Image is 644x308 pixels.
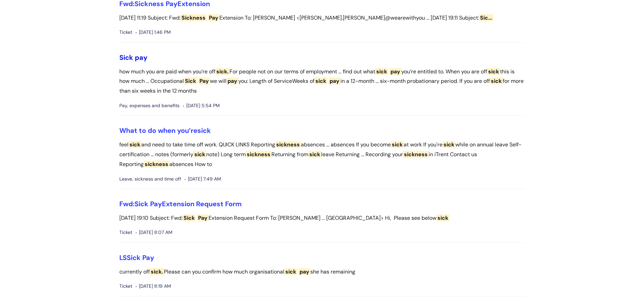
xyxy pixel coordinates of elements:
[284,268,297,275] span: sick
[183,214,196,221] span: Sick
[119,53,133,62] span: Sick
[479,14,493,21] span: Sic...
[119,228,132,237] span: Ticket
[119,175,181,183] span: Leave, sickness and time off
[136,282,171,290] span: [DATE] 8:19 AM
[275,141,301,148] span: sickness
[119,282,132,290] span: Ticket
[181,14,207,21] span: Sickness
[299,268,310,275] span: pay
[119,28,132,37] span: Ticket
[142,253,154,262] span: Pay
[119,126,211,135] a: What to do when you’resick
[403,151,429,158] span: sickness
[127,253,141,262] span: Sick
[436,214,449,221] span: sick
[135,199,148,208] span: Sick
[443,141,455,148] span: sick
[197,126,211,135] span: sick
[314,77,327,85] span: sick
[136,28,171,37] span: [DATE] 1:46 PM
[119,67,525,96] p: how much you are paid when you’re off For people not on our terms of employment ... find out what...
[198,77,210,85] span: Pay
[128,141,141,148] span: sick
[119,267,525,277] p: currently off Please can you confirm how much organisational she has remaining
[119,53,147,62] a: Sick pay
[329,77,340,85] span: pay
[193,151,206,158] span: sick
[150,268,164,275] span: sick.
[490,77,503,85] span: sick
[183,101,220,110] span: [DATE] 5:54 PM
[246,151,271,158] span: sickness
[215,68,230,75] span: sick.
[119,213,525,223] p: [DATE] 19:10 Subject: Fwd: Extension Request Form To: [PERSON_NAME] ... [GEOGRAPHIC_DATA]> Hi, Pl...
[197,214,209,221] span: Pay
[119,101,180,110] span: Pay, expenses and benefits
[487,68,500,75] span: sick
[144,161,169,168] span: sickness
[119,13,525,23] p: [DATE] 11:19 Subject: Fwd: Extension To: [PERSON_NAME] <[PERSON_NAME].[PERSON_NAME]@wearewithyou ...
[136,228,172,237] span: [DATE] 8:07 AM
[119,253,154,262] a: LSSick Pay
[391,141,404,148] span: sick
[185,175,221,183] span: [DATE] 7:49 AM
[135,53,147,62] span: pay
[184,77,197,85] span: Sick
[308,151,321,158] span: sick
[375,68,388,75] span: sick
[150,199,162,208] span: Pay
[119,199,242,208] a: Fwd:Sick PayExtension Request Form
[226,77,238,85] span: pay
[389,68,401,75] span: pay
[208,14,219,21] span: Pay
[119,140,525,169] p: feel and need to take time off work. QUICK LINKS Reporting absences ... absences If you become at...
